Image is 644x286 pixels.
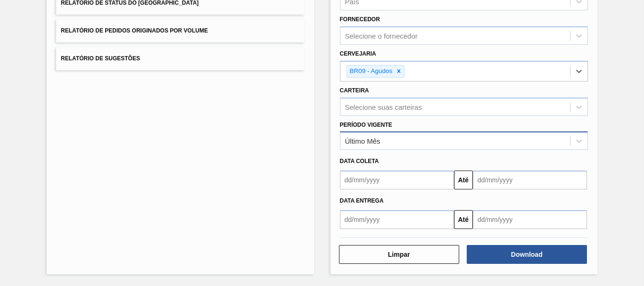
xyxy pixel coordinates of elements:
[340,122,392,128] label: Período Vigente
[454,171,473,189] button: Até
[61,27,208,34] span: Relatório de Pedidos Originados por Volume
[345,103,422,111] div: Selecione suas carteiras
[339,245,459,264] button: Limpar
[340,197,384,204] span: Data entrega
[345,32,418,40] div: Selecione o fornecedor
[340,171,454,189] input: dd/mm/yyyy
[347,65,394,77] div: BR09 - Agudos
[345,137,380,145] div: Último Mês
[467,245,587,264] button: Download
[61,55,140,62] span: Relatório de Sugestões
[340,210,454,229] input: dd/mm/yyyy
[56,47,304,70] button: Relatório de Sugestões
[473,210,587,229] input: dd/mm/yyyy
[340,50,376,57] label: Cervejaria
[340,158,379,164] span: Data coleta
[56,19,304,42] button: Relatório de Pedidos Originados por Volume
[340,87,369,94] label: Carteira
[454,210,473,229] button: Até
[340,16,380,23] label: Fornecedor
[473,171,587,189] input: dd/mm/yyyy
